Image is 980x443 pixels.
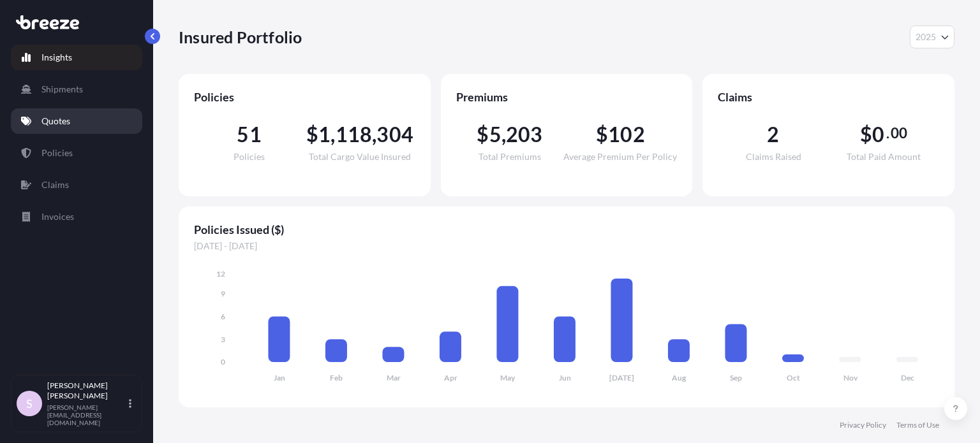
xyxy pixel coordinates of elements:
tspan: Dec [901,373,914,382]
a: Quotes [11,108,142,134]
span: , [501,124,506,145]
a: Shipments [11,76,142,102]
span: , [372,124,376,145]
a: Privacy Policy [840,420,886,430]
span: 203 [506,124,543,145]
p: [PERSON_NAME] [PERSON_NAME] [47,381,126,401]
span: . [886,128,889,138]
tspan: 3 [221,335,225,344]
span: Policies [234,152,265,161]
a: Claims [11,172,142,198]
tspan: Jun [559,373,571,382]
span: Total Paid Amount [847,152,921,161]
tspan: Sep [730,373,742,382]
span: Average Premium Per Policy [563,152,677,161]
span: 2025 [916,31,936,43]
span: 51 [237,124,261,145]
tspan: Mar [387,373,401,382]
span: Total Cargo Value Insured [309,152,411,161]
tspan: 6 [221,312,225,321]
span: Policies [194,89,415,105]
span: [DATE] - [DATE] [194,240,939,252]
tspan: Jan [274,373,285,382]
span: 5 [489,124,501,145]
span: 2 [767,124,779,145]
span: 304 [376,124,413,145]
a: Insights [11,45,142,70]
tspan: May [500,373,516,382]
button: Year Selector [910,25,954,48]
tspan: 9 [221,289,225,298]
span: 118 [336,124,373,145]
span: $ [596,124,608,145]
span: Claims [718,89,939,105]
span: 102 [608,124,645,145]
a: Invoices [11,204,142,229]
tspan: Nov [843,373,858,382]
a: Terms of Use [896,420,939,430]
tspan: Oct [787,373,800,382]
span: 1 [318,124,330,145]
tspan: Apr [444,373,457,382]
span: $ [860,124,872,145]
tspan: 12 [216,269,225,279]
span: $ [306,124,318,145]
span: Total Premiums [479,152,541,161]
span: Claims Raised [746,152,801,161]
p: Shipments [41,83,83,96]
p: Invoices [41,210,74,223]
tspan: Feb [330,373,343,382]
p: Insights [41,51,72,64]
span: 0 [872,124,884,145]
tspan: 0 [221,357,225,367]
tspan: Aug [672,373,687,382]
a: Policies [11,140,142,166]
p: Policies [41,147,73,159]
span: S [26,397,33,410]
p: Insured Portfolio [179,27,302,47]
span: $ [477,124,489,145]
p: [PERSON_NAME][EMAIL_ADDRESS][DOMAIN_NAME] [47,403,126,426]
span: , [330,124,335,145]
span: 00 [891,128,907,138]
tspan: [DATE] [609,373,634,382]
p: Claims [41,178,69,191]
p: Quotes [41,115,70,127]
span: Policies Issued ($) [194,222,939,237]
span: Premiums [456,89,678,105]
